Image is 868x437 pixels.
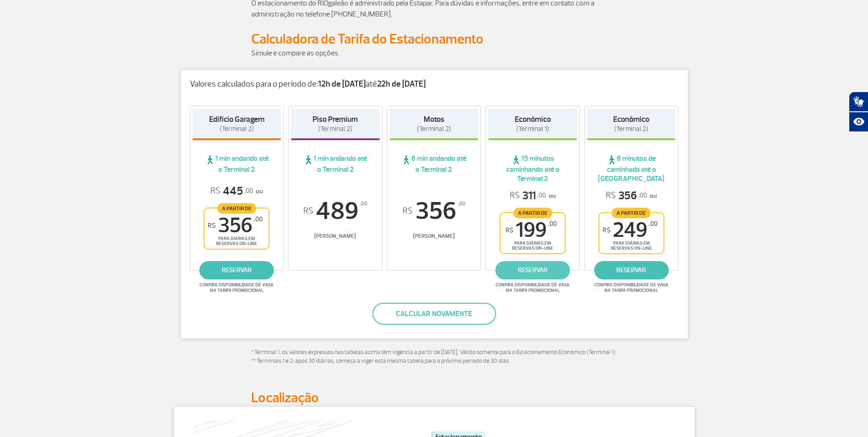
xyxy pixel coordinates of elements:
[291,154,380,174] span: 1 min andando até o Terminal 2
[515,115,551,124] strong: Econômico
[417,125,451,133] span: (Terminal 2)
[254,215,263,223] sup: ,00
[513,208,552,218] span: A partir de
[372,303,496,325] button: Calcular novamente
[494,282,571,293] span: Confira disponibilidade de vaga na tarifa promocional
[612,208,651,218] span: A partir de
[603,226,610,234] sup: R$
[360,199,367,209] sup: ,00
[251,48,617,59] p: Simule e compare as opções.
[510,189,546,203] span: 311
[210,184,263,198] p: ou
[508,240,557,251] span: para diárias em reservas on-line
[603,220,658,240] span: 249
[390,199,479,224] span: 356
[849,92,868,132] div: Plugin de acessibilidade da Hand Talk.
[377,79,426,89] strong: 22h de [DATE]
[587,154,676,183] span: 6 minutos de caminhada até o [GEOGRAPHIC_DATA]
[217,203,256,213] span: A partir de
[607,240,656,251] span: para diárias em reservas on-line
[613,115,649,124] strong: Econômico
[516,125,549,133] span: (Terminal 1)
[199,261,274,279] a: reservar
[849,92,868,112] button: Abrir tradutor de língua de sinais.
[614,125,648,133] span: (Terminal 2)
[318,125,352,133] span: (Terminal 2)
[193,154,281,174] span: 1 min andando até o Terminal 2
[649,220,658,228] sup: ,00
[251,348,617,366] p: * Terminal 1: os valores expressos nas tabelas acima têm vigência a partir de [DATE]. Válido some...
[190,79,679,89] p: Valores calculados para o período de: até
[593,282,670,293] span: Confira disponibilidade de vaga na tarifa promocional
[198,282,275,293] span: Confira disponibilidade de vaga na tarifa promocional
[208,215,263,236] span: 356
[606,189,647,203] span: 356
[606,189,657,203] p: ou
[313,115,358,124] strong: Piso Premium
[390,154,479,174] span: 6 min andando até o Terminal 2
[318,79,366,89] strong: 12h de [DATE]
[210,184,253,198] span: 445
[510,189,555,203] p: ou
[220,125,254,133] span: (Terminal 2)
[488,154,577,183] span: 15 minutos caminhando até o Terminal 2
[212,236,261,246] span: para diárias em reservas on-line
[291,199,380,224] span: 489
[548,220,557,228] sup: ,00
[424,115,444,124] strong: Motos
[291,233,380,240] span: [PERSON_NAME]
[208,222,216,229] sup: R$
[849,112,868,132] button: Abrir recursos assistivos.
[251,389,617,406] h2: Localização
[496,261,570,279] a: reservar
[390,233,479,240] span: [PERSON_NAME]
[209,115,264,124] strong: Edifício Garagem
[403,206,413,216] sup: R$
[506,220,557,240] span: 199
[303,206,313,216] sup: R$
[458,199,465,209] sup: ,00
[251,31,617,48] h2: Calculadora de Tarifa do Estacionamento
[594,261,669,279] a: reservar
[506,226,513,234] sup: R$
